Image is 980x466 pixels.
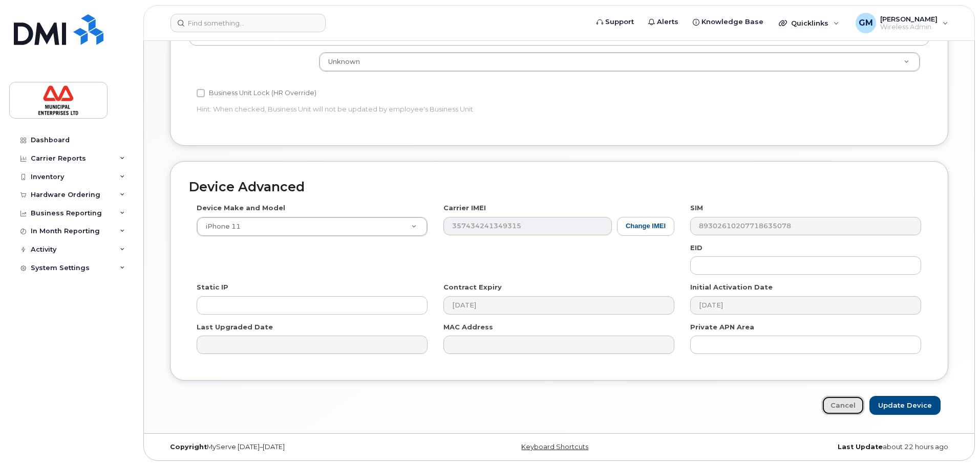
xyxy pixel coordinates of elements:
strong: Copyright [170,443,207,451]
label: Last Upgraded Date [197,322,273,332]
a: Cancel [822,396,864,415]
input: Business Unit Lock (HR Override) [197,89,205,97]
span: Knowledge Base [701,17,763,27]
span: Alerts [657,17,678,27]
h2: Device Advanced [189,180,929,194]
a: Keyboard Shortcuts [521,443,588,451]
input: Update Device [869,396,941,415]
label: Initial Activation Date [690,282,773,292]
a: Alerts [641,12,686,32]
button: Change IMEI [617,217,674,236]
label: Static IP [197,282,228,292]
label: Contract Expiry [443,282,502,292]
strong: Last Update [838,443,883,451]
label: MAC Address [443,322,493,332]
a: Support [589,12,641,32]
div: Gillian MacNeill [848,13,955,33]
a: Unknown [319,53,920,71]
label: Private APN Area [690,322,754,332]
span: Wireless Admin [880,23,938,31]
span: GM [859,17,873,29]
label: SIM [690,203,703,213]
span: Unknown [328,58,360,65]
input: Find something... [171,14,326,32]
span: Quicklinks [791,19,828,27]
div: MyServe [DATE]–[DATE] [162,443,427,451]
span: [PERSON_NAME] [880,15,938,23]
label: EID [690,243,702,253]
span: iPhone 11 [200,222,241,231]
a: iPhone 11 [197,217,427,236]
a: Knowledge Base [686,12,771,32]
span: Support [605,17,634,27]
div: about 22 hours ago [691,443,956,451]
label: Business Unit Lock (HR Override) [197,87,316,99]
label: Carrier IMEI [443,203,486,213]
div: Quicklinks [772,13,846,33]
label: Device Make and Model [197,203,285,213]
p: Hint: When checked, Business Unit will not be updated by employee's Business Unit [197,104,674,114]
